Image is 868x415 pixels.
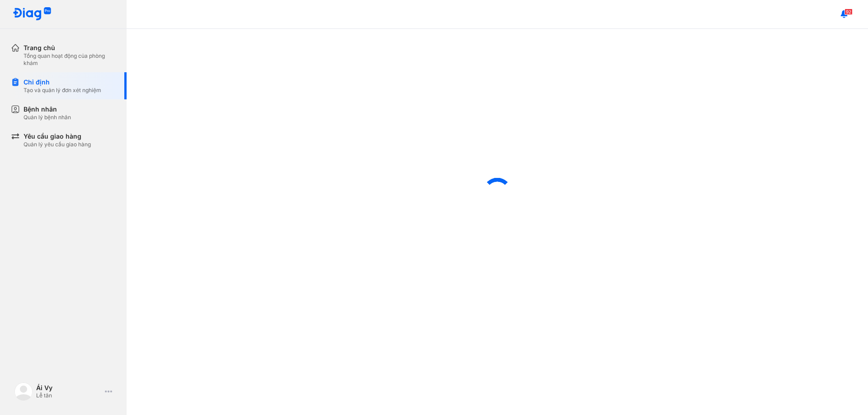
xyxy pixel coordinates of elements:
[24,78,101,87] div: Chỉ định
[36,392,101,399] div: Lễ tân
[24,87,101,94] div: Tạo và quản lý đơn xét nghiệm
[24,132,91,141] div: Yêu cầu giao hàng
[24,52,116,67] div: Tổng quan hoạt động của phòng khám
[14,382,33,401] img: logo
[24,105,71,114] div: Bệnh nhân
[13,7,52,21] img: logo
[24,114,71,121] div: Quản lý bệnh nhân
[24,141,91,148] div: Quản lý yêu cầu giao hàng
[24,43,116,52] div: Trang chủ
[844,9,853,15] span: 92
[36,384,101,392] div: Ái Vy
